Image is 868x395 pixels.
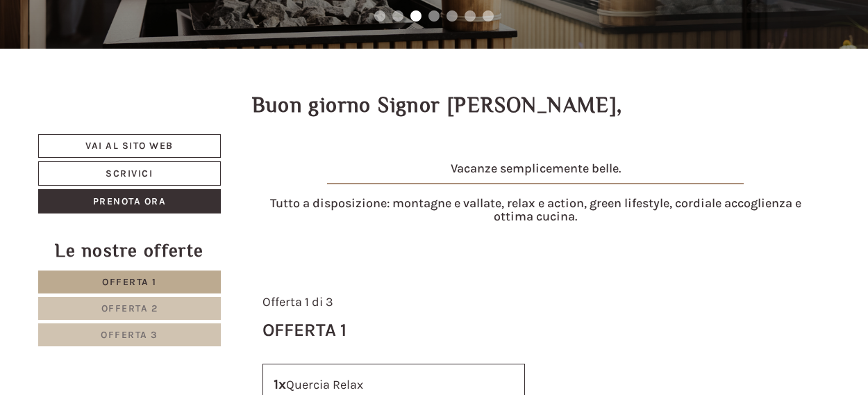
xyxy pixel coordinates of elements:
span: Offerta 2 [101,303,158,314]
button: Invia [474,366,546,391]
h1: Buon giorno Signor [PERSON_NAME], [252,94,623,117]
a: Vai al sito web [38,134,221,158]
span: Offerta 3 [101,329,158,341]
h4: Tutto a disposizione: montagne e vallate, relax e action, green lifestyle, cordiale accoglienza e... [262,197,810,225]
a: Scrivici [38,161,221,186]
div: Quercia Relax [274,375,515,395]
h4: Vacanze semplicemente belle. [262,162,810,190]
a: Prenota ora [38,189,221,213]
b: 1x [274,376,286,392]
div: [DATE] [249,10,297,34]
div: Offerta 1 [262,317,347,343]
img: image [327,183,744,184]
span: Offerta 1 [102,276,157,288]
div: Buon giorno, come possiamo aiutarla? [10,38,225,80]
div: Hotel B&B Feldmessner [21,40,218,51]
small: 22:35 [21,67,218,77]
div: Le nostre offerte [38,238,221,264]
span: Offerta 1 di 3 [262,294,333,309]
